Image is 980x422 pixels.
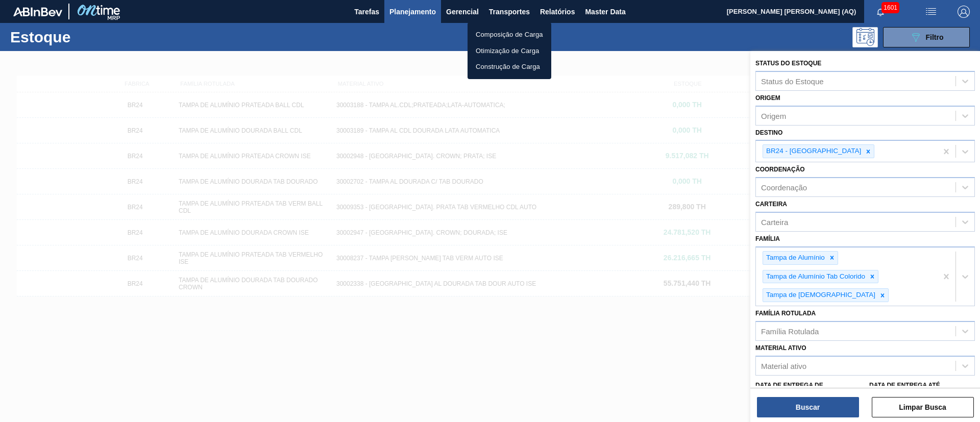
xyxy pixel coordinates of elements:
[468,43,551,59] a: Otimização de Carga
[468,27,551,43] a: Composição de Carga
[468,59,551,75] a: Construção de Carga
